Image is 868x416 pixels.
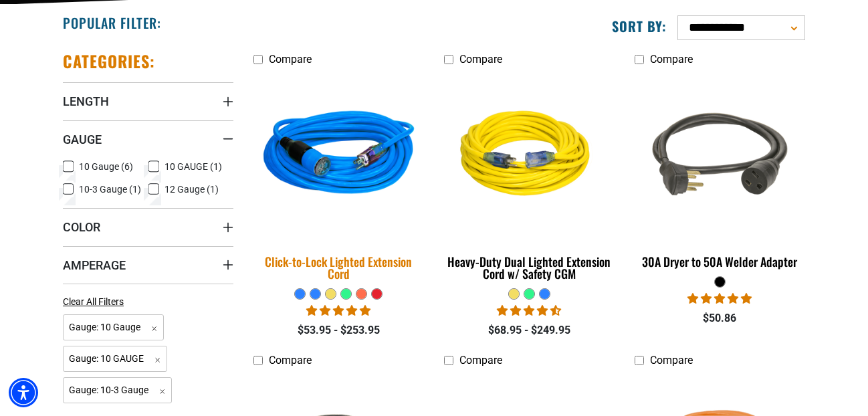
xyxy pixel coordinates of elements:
span: Compare [459,354,502,367]
span: Clear All Filters [63,296,124,307]
span: Compare [650,53,693,66]
img: yellow [445,79,613,233]
div: $50.86 [635,310,805,326]
span: Gauge: 10 GAUGE [63,346,167,372]
span: 10 GAUGE (1) [165,162,222,171]
a: yellow Heavy-Duty Dual Lighted Extension Cord w/ Safety CGM [444,72,615,288]
span: 10 Gauge (6) [79,162,133,171]
span: Amperage [63,257,126,273]
summary: Length [63,82,233,120]
span: Compare [459,53,502,66]
a: black 30A Dryer to 50A Welder Adapter [635,72,805,276]
span: 4.64 stars [497,304,561,317]
span: 12 Gauge (1) [165,185,219,194]
a: Gauge: 10-3 Gauge [63,383,172,396]
span: Compare [650,354,693,367]
span: Color [63,219,100,235]
div: Click-to-Lock Lighted Extension Cord [253,255,424,280]
span: 4.87 stars [306,304,370,317]
span: Gauge: 10-3 Gauge [63,377,172,403]
a: Gauge: 10 GAUGE [63,352,167,365]
span: Compare [269,53,312,66]
span: 5.00 stars [687,292,752,305]
span: 10-3 Gauge (1) [79,185,141,194]
h2: Categories: [63,51,155,72]
span: Gauge: 10 Gauge [63,314,164,340]
label: Sort by: [612,17,667,35]
summary: Amperage [63,246,233,284]
h2: Popular Filter: [63,14,161,31]
div: 30A Dryer to 50A Welder Adapter [635,255,805,268]
div: $53.95 - $253.95 [253,322,424,338]
a: Gauge: 10 Gauge [63,320,164,333]
summary: Gauge [63,120,233,158]
summary: Color [63,208,233,245]
div: Heavy-Duty Dual Lighted Extension Cord w/ Safety CGM [444,255,615,280]
div: $68.95 - $249.95 [444,322,615,338]
span: Length [63,94,109,109]
div: Accessibility Menu [9,378,38,407]
img: blue [245,70,433,241]
img: black [635,79,804,233]
span: Compare [269,354,312,367]
span: Gauge [63,132,102,147]
a: Clear All Filters [63,295,129,309]
a: blue Click-to-Lock Lighted Extension Cord [253,72,424,288]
